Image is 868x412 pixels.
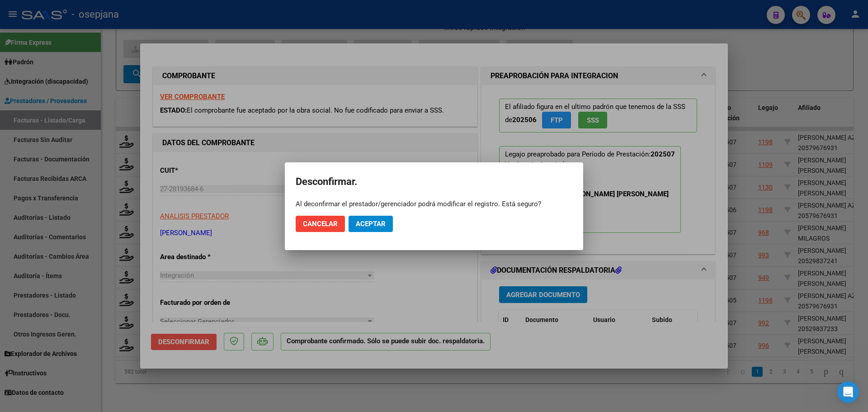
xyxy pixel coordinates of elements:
h2: Desconfirmar. [296,173,572,190]
span: Aceptar [356,220,386,228]
span: Cancelar [303,220,338,228]
div: Al deconfirmar el prestador/gerenciador podrá modificar el registro. Está seguro? [296,199,572,208]
button: Cancelar [296,216,345,232]
div: Open Intercom Messenger [837,381,859,403]
button: Aceptar [349,216,393,232]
